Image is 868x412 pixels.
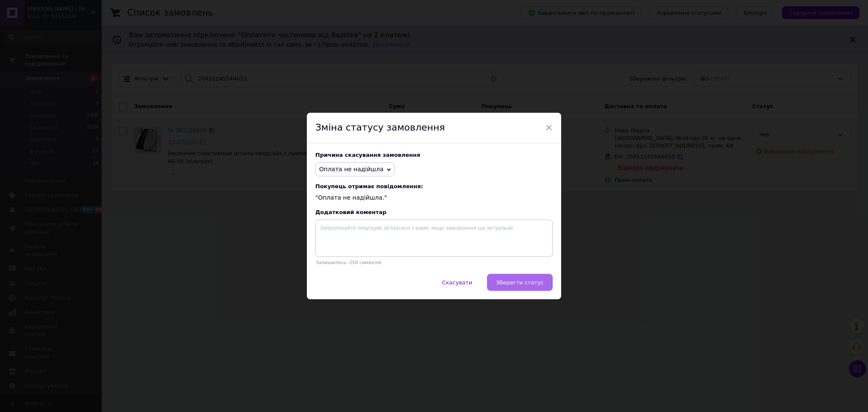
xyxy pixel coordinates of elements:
div: Додатковий коментар [315,209,553,215]
div: Причина скасування замовлення [315,152,553,158]
span: Скасувати [442,279,472,286]
span: Оплата не надійшла [319,166,384,173]
button: Зберегти статус [487,274,553,291]
span: Покупець отримає повідомлення: [315,183,553,189]
p: Залишилось: 250 символів [315,260,553,265]
div: Зміна статусу замовлення [307,113,561,143]
span: Зберегти статус [496,279,544,286]
span: × [545,120,553,135]
button: Скасувати [433,274,481,291]
div: "Оплата не надійшла." [315,183,553,202]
